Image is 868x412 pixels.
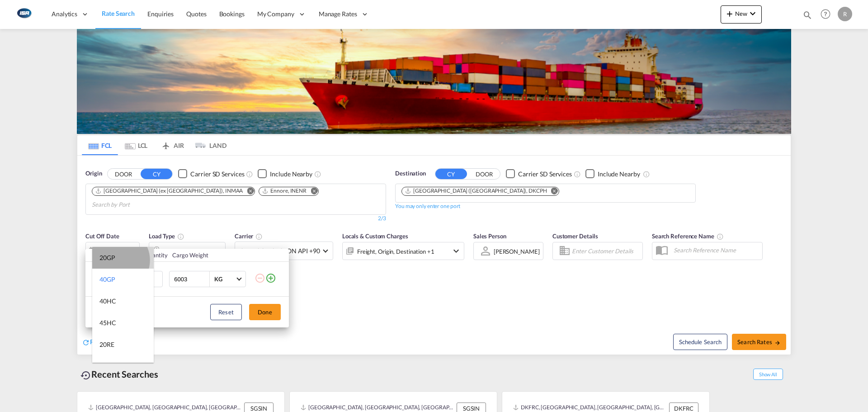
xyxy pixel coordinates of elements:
div: 40GP [99,275,115,284]
div: 20RE [99,340,114,349]
div: 45HC [99,318,116,327]
div: 20GP [99,253,115,262]
div: 40RE [99,362,114,371]
div: 40HC [99,297,116,306]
